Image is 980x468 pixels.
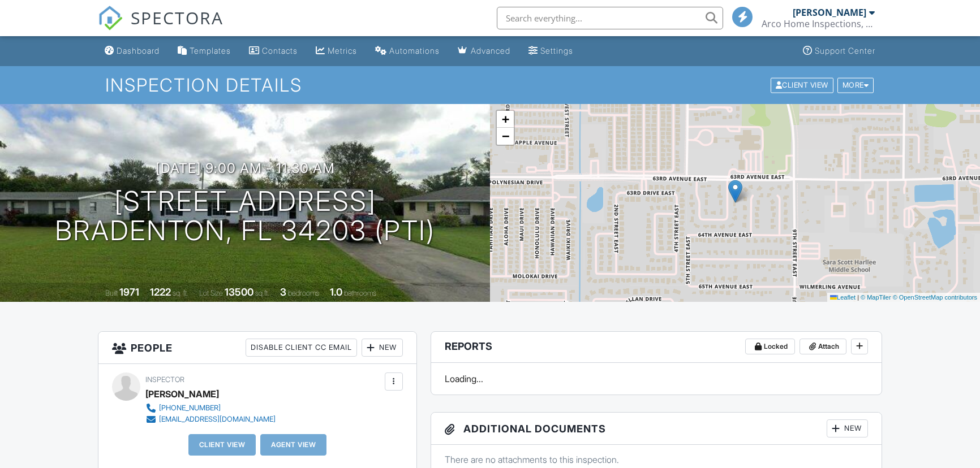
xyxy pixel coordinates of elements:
[159,404,221,413] div: [PHONE_NUMBER]
[117,46,160,55] div: Dashboard
[98,332,416,364] h3: People
[431,413,882,445] h3: Additional Documents
[771,77,833,93] div: Client View
[837,77,874,93] div: More
[540,46,573,55] div: Settings
[55,187,435,246] h1: [STREET_ADDRESS] Bradenton, FL 34203 (PTI)
[246,339,357,357] div: Disable Client CC Email
[762,18,875,29] div: Arco Home Inspections, LLC
[199,289,223,297] span: Lot Size
[328,46,357,55] div: Metrics
[105,75,875,95] h1: Inspection Details
[453,41,515,62] a: Advanced
[798,41,880,62] a: Support Center
[145,414,276,425] a: [EMAIL_ADDRESS][DOMAIN_NAME]
[793,7,866,18] div: [PERSON_NAME]
[173,41,235,62] a: Templates
[389,46,440,55] div: Automations
[145,385,219,402] div: [PERSON_NAME]
[190,46,231,55] div: Templates
[502,112,509,126] span: +
[497,7,723,29] input: Search everything...
[255,289,269,297] span: sq.ft.
[156,161,335,176] h3: [DATE] 9:00 am - 11:30 am
[445,453,868,466] p: There are no attachments to this inspection.
[524,41,578,62] a: Settings
[857,294,859,301] span: |
[861,294,891,301] a: © MapTiler
[131,6,223,29] span: SPECTORA
[98,6,123,31] img: The Best Home Inspection Software - Spectora
[344,289,376,297] span: bathrooms
[497,128,514,145] a: Zoom out
[311,41,362,62] a: Metrics
[262,46,298,55] div: Contacts
[244,41,302,62] a: Contacts
[100,41,164,62] a: Dashboard
[280,286,286,298] div: 3
[362,339,403,357] div: New
[159,415,276,424] div: [EMAIL_ADDRESS][DOMAIN_NAME]
[815,46,875,55] div: Support Center
[502,129,509,143] span: −
[497,111,514,128] a: Zoom in
[330,286,342,298] div: 1.0
[288,289,319,297] span: bedrooms
[371,41,444,62] a: Automations (Basic)
[728,180,742,203] img: Marker
[471,46,510,55] div: Advanced
[173,289,188,297] span: sq. ft.
[145,402,276,414] a: [PHONE_NUMBER]
[225,286,253,298] div: 13500
[150,286,171,298] div: 1222
[827,419,868,437] div: New
[830,294,856,301] a: Leaflet
[105,289,118,297] span: Built
[770,80,836,89] a: Client View
[893,294,977,301] a: © OpenStreetMap contributors
[145,375,184,384] span: Inspector
[119,286,139,298] div: 1971
[98,15,223,39] a: SPECTORA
